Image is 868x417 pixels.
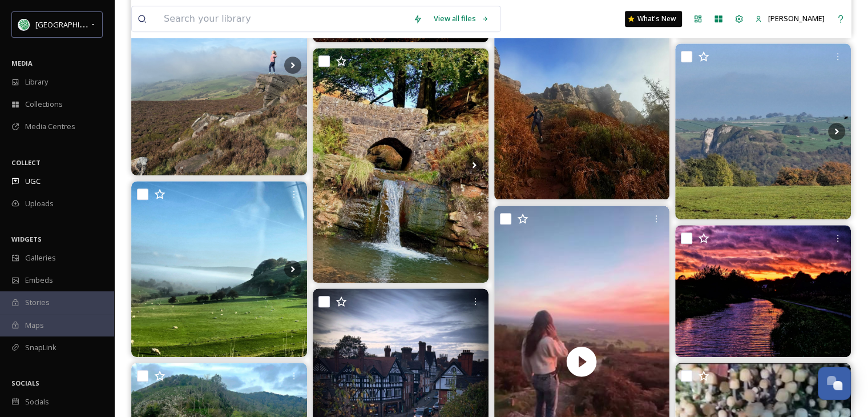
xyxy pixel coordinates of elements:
[11,59,33,67] span: MEDIA
[25,176,41,187] span: UGC
[25,396,49,407] span: Socials
[11,158,41,167] span: COLLECT
[428,7,495,30] a: View all files
[625,11,682,27] a: What's New
[25,297,50,308] span: Stories
[25,121,75,132] span: Media Centres
[25,275,53,286] span: Embeds
[768,13,825,23] span: [PERSON_NAME]
[18,19,30,30] img: Facebook%20Icon.png
[25,342,56,353] span: SnapLink
[35,19,108,30] span: [GEOGRAPHIC_DATA]
[131,181,307,357] img: Dovedale and Dovedale stepping stones. #peakdistrict #dovedale #hiking #photography #uk
[25,320,44,331] span: Maps
[675,43,851,219] img: #sundaystroll Yes, that is today..manifoldvalley beautiful warm sunshine 🌞 tha last image is #dev...
[313,48,488,282] img: 11/10/25 𝙰𝚍𝚘𝚛𝚋𝚕𝚎 𝚜𝚕𝚘𝚠 𝚙𝚊𝚌𝚎 𝚠𝚊𝚕𝚔 𝚝𝚘𝚍𝚊𝚢 𝚊𝚛𝚘𝚞𝚗𝚍 𝚃𝚑𝚛𝚎𝚎 𝚜𝚑𝚒𝚛𝚎 𝚑𝚎𝚊𝚍 𝚞𝚙𝚝𝚘 𝙻𝚞𝚍𝚜 𝚌𝚑𝚞𝚛𝚌𝚑 𝚝𝚑𝚎𝚗 𝚕𝚞𝚜𝚑 𝚜𝚞𝚗𝚜𝚎𝚝 𝚟...
[749,7,830,30] a: [PERSON_NAME]
[158,6,407,31] input: Search your library
[25,77,48,87] span: Library
[25,99,63,110] span: Collections
[11,235,42,243] span: WIDGETS
[675,225,851,357] img: Loving the colourful autumn sunsets we're enjoying at the moment! 🌅🍂🍁 #CaldonCanal #Endon #Staffo...
[818,367,851,400] button: Open Chat
[25,252,56,263] span: Galleries
[25,198,54,209] span: Uploads
[11,379,39,387] span: SOCIALS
